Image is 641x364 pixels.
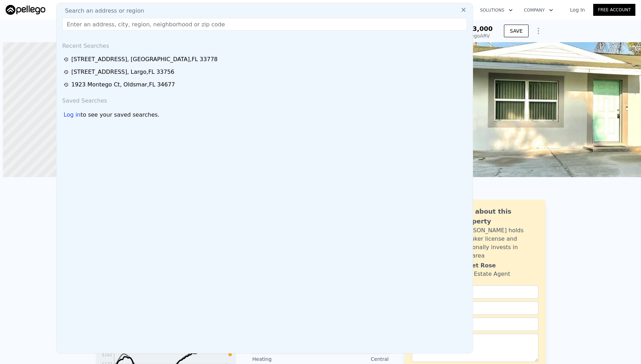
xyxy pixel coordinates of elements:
[412,285,538,299] input: Name
[562,6,593,13] a: Log In
[593,4,635,16] a: Free Account
[64,68,468,76] a: [STREET_ADDRESS], Largo,FL 33756
[518,4,559,17] button: Company
[460,226,538,260] div: [PERSON_NAME] holds a broker license and personally invests in this area
[460,207,538,226] div: Ask about this property
[102,352,112,357] tspan: $162
[459,32,493,39] div: Pellego ARV
[531,24,545,38] button: Show Options
[71,80,175,89] div: 1923 Montego Ct , Oldsmar , FL 34677
[412,301,538,315] input: Email
[59,36,470,53] div: Recent Searches
[460,261,496,270] div: Violet Rose
[320,356,389,363] div: Central
[64,80,468,89] a: 1923 Montego Ct, Oldsmar,FL 34677
[62,18,467,31] input: Enter an address, city, region, neighborhood or zip code
[6,5,45,15] img: Pellego
[412,318,538,331] input: Phone
[59,91,470,108] div: Saved Searches
[460,270,510,278] div: Real Estate Agent
[64,111,80,119] div: Log in
[252,356,320,363] div: Heating
[71,55,218,64] div: [STREET_ADDRESS] , [GEOGRAPHIC_DATA] , FL 33778
[459,25,493,32] span: $393,000
[71,68,174,76] div: [STREET_ADDRESS] , Largo , FL 33756
[59,7,144,15] span: Search an address or region
[64,55,468,64] a: [STREET_ADDRESS], [GEOGRAPHIC_DATA],FL 33778
[504,25,529,37] button: SAVE
[474,4,518,17] button: Solutions
[80,111,159,119] span: to see your saved searches.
